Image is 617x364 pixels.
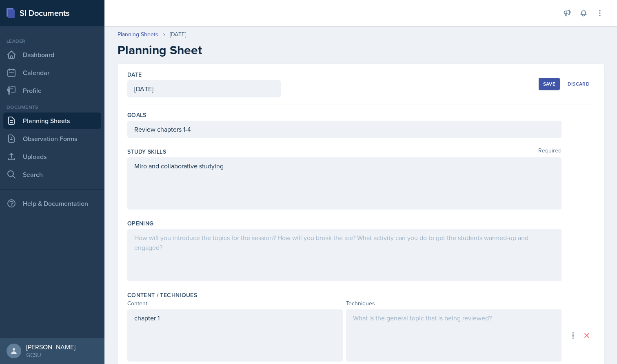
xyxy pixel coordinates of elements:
p: Review chapters 1-4 [134,124,555,134]
a: Search [3,166,101,183]
label: Opening [127,219,153,227]
label: Content / Techniques [127,291,197,299]
p: chapter 1 [134,313,336,323]
div: Leader [3,38,101,45]
a: Observation Forms [3,130,101,147]
a: Dashboard [3,46,101,63]
div: GCSU [26,351,75,359]
h2: Planning Sheet [118,43,604,57]
label: Date [127,71,142,79]
a: Profile [3,82,101,99]
div: Content [127,299,343,308]
a: Calendar [3,64,101,81]
div: [DATE] [170,30,186,39]
div: Documents [3,104,101,111]
div: Help & Documentation [3,195,101,212]
a: Planning Sheets [118,30,158,39]
span: Required [538,148,562,156]
button: Discard [563,78,594,90]
button: Save [539,78,560,90]
label: Study Skills [127,148,166,156]
a: Planning Sheets [3,113,101,129]
div: Discard [568,81,590,87]
div: Techniques [346,299,562,308]
label: Goals [127,111,146,119]
a: Uploads [3,148,101,165]
p: Miro and collaborative studying [134,161,555,171]
div: Save [543,81,555,87]
div: [PERSON_NAME] [26,343,75,351]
